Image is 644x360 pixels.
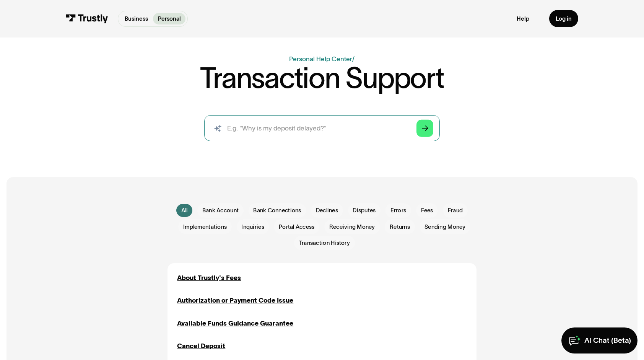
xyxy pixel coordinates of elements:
[517,15,529,22] a: Help
[153,13,186,25] a: Personal
[353,206,376,214] span: Disputes
[183,223,227,231] span: Implementations
[66,14,108,23] img: Trustly Logo
[561,327,637,353] a: AI Chat (Beta)
[168,203,476,250] form: Email Form
[158,15,181,23] p: Personal
[177,296,293,306] a: Authorization or Payment Code Issue
[177,273,241,283] a: About Trustly's Fees
[352,55,355,62] div: /
[181,206,188,214] div: All
[549,10,578,27] a: Log in
[584,336,631,345] div: AI Chat (Beta)
[204,115,440,141] form: Search
[390,206,407,214] span: Errors
[176,204,192,217] a: All
[120,13,153,25] a: Business
[556,15,572,22] div: Log in
[253,206,301,214] span: Bank Connections
[299,239,350,247] span: Transaction History
[279,223,314,231] span: Portal Access
[316,206,338,214] span: Declines
[390,223,410,231] span: Returns
[289,55,352,62] a: Personal Help Center
[424,223,465,231] span: Sending Money
[202,206,239,214] span: Bank Account
[177,341,225,351] a: Cancel Deposit
[448,206,463,214] span: Fraud
[200,64,444,92] h1: Transaction Support
[329,223,375,231] span: Receiving Money
[177,319,293,329] a: Available Funds Guidance Guarantee
[125,15,148,23] p: Business
[421,206,433,214] span: Fees
[204,115,440,141] input: search
[241,223,264,231] span: Inquiries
